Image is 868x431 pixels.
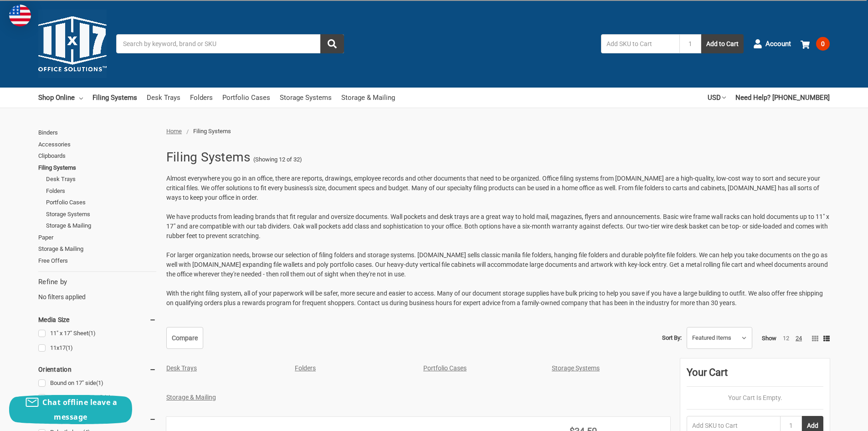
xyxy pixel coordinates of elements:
[38,162,156,174] a: Filing Systems
[92,88,137,108] a: Filing Systems
[166,128,182,135] a: Home
[38,139,156,151] a: Accessories
[765,39,791,49] span: Account
[38,88,83,108] a: Shop Online
[295,364,316,372] a: Folders
[687,365,823,387] div: Your Cart
[46,185,156,197] a: Folders
[796,335,802,342] a: 24
[38,377,156,389] a: Bound on 17" side
[793,406,868,431] iframe: Google Customer Reviews
[166,250,830,279] p: For larger organization needs, browse our selection of filing folders and storage systems. [DOMAI...
[38,277,156,287] h5: Refine by
[783,335,789,342] a: 12
[96,379,103,386] span: (1)
[662,331,682,345] label: Sort By:
[46,173,156,185] a: Desk Trays
[166,145,251,169] h1: Filing Systems
[38,277,156,301] div: No filters applied
[38,232,156,244] a: Paper
[88,330,96,337] span: (1)
[46,208,156,220] a: Storage Systems
[687,393,823,403] p: Your Cart Is Empty.
[166,394,216,401] a: Storage & Mailing
[38,392,156,404] a: Landscape (Vertical)
[423,364,467,372] a: Portfolio Cases
[166,364,197,372] a: Desk Trays
[190,88,213,108] a: Folders
[601,34,679,53] input: Add SKU to Cart
[816,37,830,51] span: 0
[735,88,830,108] a: Need Help? [PHONE_NUMBER]
[166,212,830,241] p: We have products from leading brands that fit regular and oversize documents. Wall pockets and de...
[38,364,156,375] h5: Orientation
[801,32,830,56] a: 0
[341,88,395,108] a: Storage & Mailing
[38,314,156,325] h5: Media Size
[38,150,156,162] a: Clipboards
[38,327,156,340] a: 11" x 17" Sheet
[38,127,156,139] a: Binders
[116,34,344,53] input: Search by keyword, brand or SKU
[193,128,231,135] span: Filing Systems
[166,174,830,203] p: Almost everywhere you go in an office, there are reports, drawings, employee records and other do...
[38,342,156,354] a: 11x17
[166,289,830,308] p: With the right filing system, all of your paperwork will be safer, more secure and easier to acce...
[42,397,117,422] span: Chat offline leave a message
[9,395,132,424] button: Chat offline leave a message
[280,88,332,108] a: Storage Systems
[147,88,180,108] a: Desk Trays
[166,327,203,349] a: Compare
[38,10,107,78] img: 11x17.com
[66,344,73,351] span: (1)
[753,32,791,56] a: Account
[762,335,776,342] span: Show
[46,197,156,208] a: Portfolio Cases
[253,155,302,164] span: (Showing 12 of 32)
[9,5,31,26] img: duty and tax information for United States
[552,364,600,372] a: Storage Systems
[38,243,156,255] a: Storage & Mailing
[38,255,156,267] a: Free Offers
[708,88,726,108] a: USD
[701,34,744,53] button: Add to Cart
[46,220,156,232] a: Storage & Mailing
[222,88,270,108] a: Portfolio Cases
